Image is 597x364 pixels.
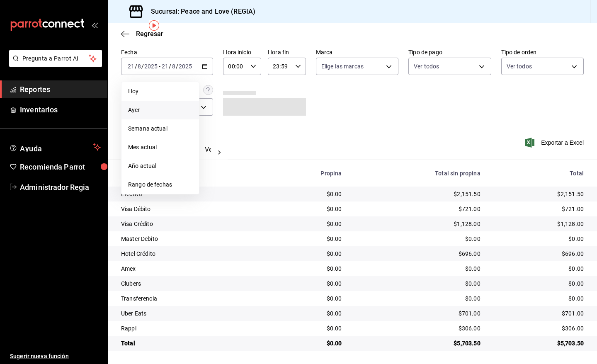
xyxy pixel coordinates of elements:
div: $696.00 [355,250,480,258]
div: $0.00 [274,265,342,273]
div: $0.00 [274,250,342,258]
span: Administrador Regia [20,182,101,193]
span: - [159,63,160,70]
label: Hora fin [268,49,306,55]
div: $0.00 [274,220,342,228]
span: Pregunta a Parrot AI [22,54,89,63]
div: $2,151.50 [355,190,480,198]
span: Hoy [128,87,192,96]
div: $0.00 [274,190,342,198]
input: -- [127,63,135,70]
span: / [176,63,178,70]
div: Visa Débito [121,205,260,213]
label: Tipo de pago [408,49,491,55]
div: $0.00 [274,339,342,347]
div: $701.00 [494,309,584,318]
div: $1,128.00 [355,220,480,228]
input: -- [172,63,176,70]
div: $0.00 [494,265,584,273]
label: Hora inicio [223,49,261,55]
div: Hotel Crédito [121,250,260,258]
div: $696.00 [494,250,584,258]
div: $306.00 [355,324,480,332]
div: $701.00 [355,309,480,318]
div: Total [494,170,584,177]
span: Ayer [128,106,192,114]
div: $0.00 [274,205,342,213]
div: Total [121,339,260,347]
div: Transferencia [121,294,260,303]
span: Ayuda [20,142,90,152]
div: $721.00 [355,205,480,213]
a: Pregunta a Parrot AI [6,60,102,69]
div: Rappi [121,324,260,332]
div: Uber Eats [121,309,260,318]
span: Rango de fechas [128,180,192,189]
div: Master Debito [121,235,260,243]
span: / [169,63,171,70]
span: Ver todos [414,62,439,70]
div: Amex [121,265,260,273]
div: $0.00 [355,265,480,273]
button: Pregunta a Parrot AI [9,50,102,67]
input: ---- [144,63,158,70]
span: / [141,63,144,70]
label: Fecha [121,49,213,55]
span: Sugerir nueva función [10,352,101,361]
div: $0.00 [494,294,584,303]
button: open_drawer_menu [91,22,98,28]
input: -- [161,63,169,70]
label: Marca [316,49,398,55]
div: $0.00 [355,235,480,243]
div: $0.00 [494,279,584,288]
span: Ver todos [507,62,532,70]
div: $1,128.00 [494,220,584,228]
div: $5,703.50 [494,339,584,347]
div: $0.00 [494,235,584,243]
span: Semana actual [128,124,192,133]
div: $0.00 [274,279,342,288]
span: Regresar [136,30,163,38]
button: Exportar a Excel [527,138,584,148]
div: $721.00 [494,205,584,213]
img: Tooltip marker [149,20,159,31]
span: Año actual [128,162,192,170]
div: $0.00 [274,235,342,243]
div: Propina [274,170,342,177]
div: Clubers [121,279,260,288]
label: Tipo de orden [501,49,584,55]
button: Regresar [121,30,163,38]
div: $0.00 [274,294,342,303]
span: Elige las marcas [321,62,364,70]
div: $2,151.50 [494,190,584,198]
div: Visa Crédito [121,220,260,228]
div: $0.00 [355,294,480,303]
div: $5,703.50 [355,339,480,347]
input: -- [137,63,141,70]
span: Inventarios [20,104,101,115]
h3: Sucursal: Peace and Love (REGIA) [144,7,255,17]
button: Ver pagos [205,146,236,160]
div: $306.00 [494,324,584,332]
div: Total sin propina [355,170,480,177]
input: ---- [178,63,192,70]
span: / [135,63,137,70]
span: Mes actual [128,143,192,152]
div: $0.00 [355,279,480,288]
div: $0.00 [274,309,342,318]
span: Recomienda Parrot [20,161,101,172]
span: Reportes [20,84,101,95]
div: $0.00 [274,324,342,332]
